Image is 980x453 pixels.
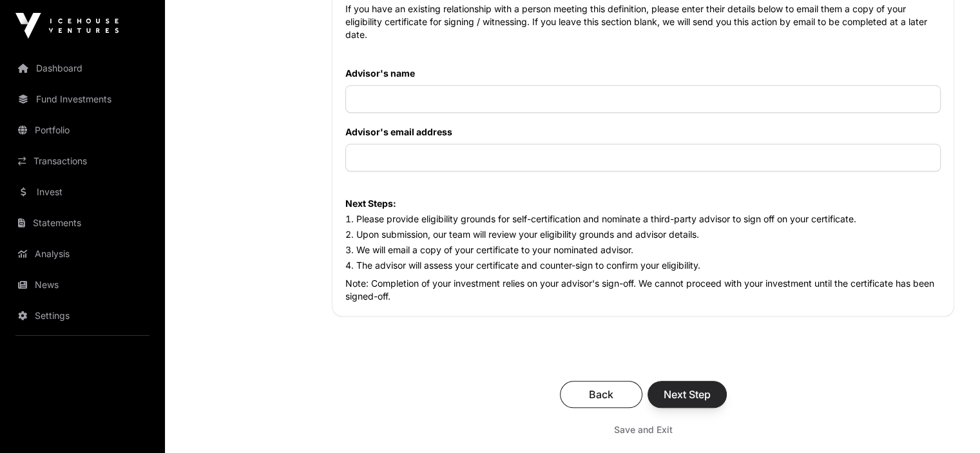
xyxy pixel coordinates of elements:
[560,381,642,408] button: Back
[916,391,980,453] iframe: Chat Widget
[10,209,155,237] a: Statements
[10,240,155,268] a: Analysis
[345,277,941,303] p: Note: Completion of your investment relies on your advisor's sign-off. We cannot proceed with you...
[345,244,941,256] li: We will email a copy of your certificate to your nominated advisor.
[345,228,941,241] li: Upon submission, our team will review your eligibility grounds and advisor details.
[10,178,155,206] a: Invest
[10,85,155,113] a: Fund Investments
[664,387,711,402] span: Next Step
[10,147,155,175] a: Transactions
[10,271,155,299] a: News
[345,198,396,209] strong: Next Steps:
[599,418,688,441] button: Save and Exit
[576,387,626,402] span: Back
[345,67,941,80] label: Advisor's name
[10,54,155,82] a: Dashboard
[345,126,941,139] label: Advisor's email address
[345,259,941,272] li: The advisor will assess your certificate and counter-sign to confirm your eligibility.
[345,3,941,41] p: If you have an existing relationship with a person meeting this definition, please enter their de...
[345,213,941,226] li: Please provide eligibility grounds for self-certification and nominate a third-party advisor to s...
[10,302,155,330] a: Settings
[614,423,673,436] span: Save and Exit
[648,381,727,408] button: Next Step
[10,116,155,144] a: Portfolio
[15,13,119,39] img: Icehouse Ventures Logo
